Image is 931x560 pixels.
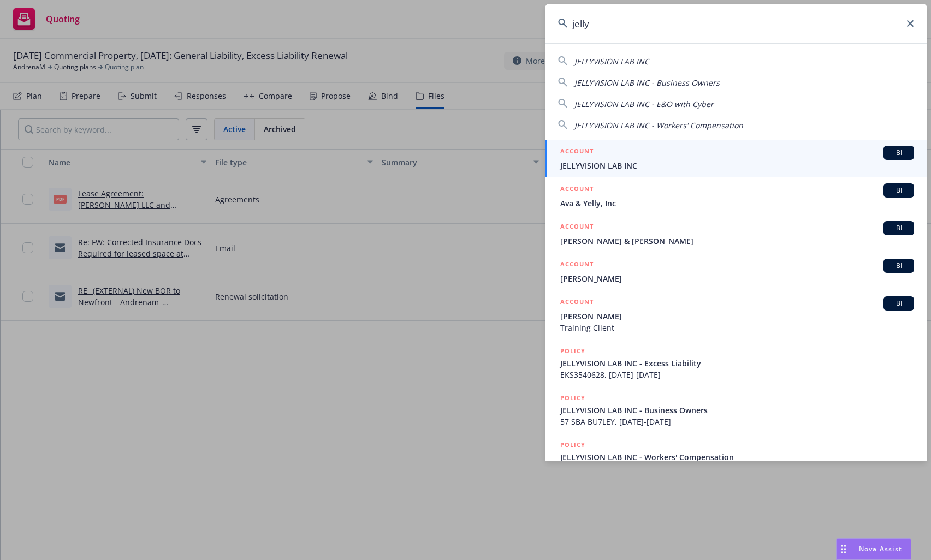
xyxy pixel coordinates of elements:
span: BI [888,261,910,271]
a: POLICYJELLYVISION LAB INC - Workers' Compensation [545,433,927,480]
input: Search... [545,4,927,43]
div: Drag to move [837,539,850,559]
span: [PERSON_NAME] [560,273,914,284]
span: JELLYVISION LAB INC [574,56,649,67]
span: EKS3540628, [DATE]-[DATE] [560,369,914,380]
button: Nova Assist [836,538,911,560]
a: ACCOUNTBI[PERSON_NAME]Training Client [545,290,927,339]
h5: ACCOUNT [560,259,594,272]
span: Nova Assist [859,544,902,553]
a: POLICYJELLYVISION LAB INC - Business Owners57 SBA BU7LEY, [DATE]-[DATE] [545,386,927,433]
a: ACCOUNTBI[PERSON_NAME] & [PERSON_NAME] [545,215,927,253]
a: POLICYJELLYVISION LAB INC - Excess LiabilityEKS3540628, [DATE]-[DATE] [545,339,927,386]
span: [PERSON_NAME] [560,311,914,322]
h5: POLICY [560,392,585,403]
h5: POLICY [560,439,585,450]
span: Training Client [560,322,914,333]
a: ACCOUNTBIJELLYVISION LAB INC [545,140,927,177]
span: JELLYVISION LAB INC - Excess Liability [560,358,914,369]
span: JELLYVISION LAB INC - Workers' Compensation [574,120,743,130]
span: BI [888,186,910,195]
span: BI [888,148,910,158]
span: [PERSON_NAME] & [PERSON_NAME] [560,235,914,247]
span: JELLYVISION LAB INC - E&O with Cyber [574,99,714,109]
h5: ACCOUNT [560,221,594,234]
h5: ACCOUNT [560,296,594,309]
span: JELLYVISION LAB INC - Workers' Compensation [560,451,914,463]
span: JELLYVISION LAB INC [560,160,914,171]
span: BI [888,223,910,233]
h5: POLICY [560,345,585,356]
span: Ava & Yelly, Inc [560,198,914,209]
span: 57 SBA BU7LEY, [DATE]-[DATE] [560,416,914,427]
span: JELLYVISION LAB INC - Business Owners [574,78,720,88]
h5: ACCOUNT [560,183,594,196]
span: BI [888,299,910,308]
a: ACCOUNTBIAva & Yelly, Inc [545,177,927,215]
span: JELLYVISION LAB INC - Business Owners [560,404,914,416]
h5: ACCOUNT [560,146,594,159]
a: ACCOUNTBI[PERSON_NAME] [545,253,927,290]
